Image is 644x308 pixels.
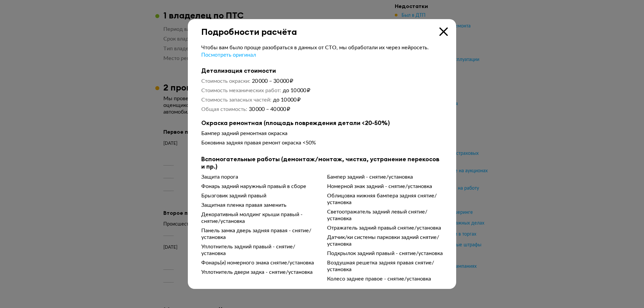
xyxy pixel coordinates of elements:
div: Бампер задний - снятие/установка [327,174,443,180]
div: Уплотнитель задний правый - снятие/установка [201,243,317,257]
div: Фонарь(и) номерного знака снятие/установка [201,259,317,266]
div: Декоративный молдинг крыши правый - снятие/установка [201,211,317,225]
div: Воздушная решетка задняя правая снятие/установка [327,259,443,273]
span: Чтобы вам было проще разобраться в данных от СТО, мы обработали их через нейросеть. [201,45,429,50]
b: Окраска ремонтная (площадь повреждения детали <20-50%) [201,119,443,127]
div: Подробности расчёта [188,19,456,37]
div: Датчик/ки системы парковки задний снятие/установка [327,234,443,247]
div: Светоотражатель задний левый снятие/установка [327,208,443,222]
span: до 10 000 ₽ [273,97,301,103]
div: Защита порога [201,174,317,180]
span: Посмотреть оригинал [201,52,256,58]
dt: Стоимость окраски [201,78,250,84]
div: Защитная пленка правая заменить [201,202,317,208]
dt: Стоимость запасных частей [201,97,271,103]
div: Колесо заднее правое - снятие/установка [327,275,443,282]
span: 30 000 – 40 000 ₽ [249,107,290,112]
div: Подкрылок задний правый - снятие/установка [327,250,443,257]
dt: Стоимость механических работ [201,87,281,94]
dt: Общая стоимость [201,106,247,113]
span: до 10 000 ₽ [283,88,310,93]
div: Боковина задняя правая ремонт окраска <50% [201,139,443,146]
div: Фонарь задний наружный правый в сборе [201,183,317,190]
b: Вспомогательные работы (демонтаж/монтаж, чистка, устранение перекосов и пр.) [201,156,443,170]
b: Детализация стоимости [201,67,443,74]
div: Брызговик задний правый [201,192,317,199]
div: Бампер задний ремонтная окраска [201,130,443,137]
div: Панель замка дверь задняя правая - снятие/установка [201,227,317,241]
div: Уплотнитель двери задка - снятие/установка [201,269,317,275]
div: Облицовка нижняя бампера задняя снятие/установка [327,192,443,206]
div: Отражатель задний правый снятие/установка [327,225,443,231]
span: 20 000 – 30 000 ₽ [252,78,293,84]
div: Номерной знак задний - снятие/установка [327,183,443,190]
